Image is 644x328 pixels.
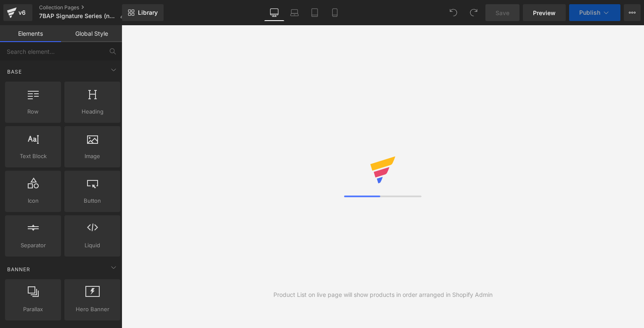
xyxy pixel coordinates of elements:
span: 7BAP Signature Series (new) [39,13,117,19]
span: Preview [533,8,556,17]
button: Redo [465,4,482,21]
button: Undo [445,4,462,21]
a: Mobile [325,4,345,21]
span: Hero Banner [67,305,118,314]
span: Image [67,152,118,161]
span: Banner [6,265,31,273]
span: Button [67,196,118,205]
span: Heading [67,107,118,116]
div: Product List on live page will show products in order arranged in Shopify Admin [273,290,493,299]
span: Icon [8,196,58,205]
span: Parallax [8,305,58,314]
div: v6 [17,7,27,18]
span: Liquid [67,241,118,250]
a: Collection Pages [39,4,133,11]
button: More [624,4,641,21]
a: Preview [523,4,566,21]
span: Library [138,9,158,16]
a: v6 [3,4,32,21]
a: Global Style [61,25,122,42]
button: Publish [569,4,620,21]
a: New Library [122,4,164,21]
a: Laptop [284,4,305,21]
span: Separator [8,241,58,250]
a: Tablet [305,4,325,21]
span: Publish [579,9,600,16]
a: Desktop [264,4,284,21]
span: Row [8,107,58,116]
span: Save [496,8,509,17]
span: Text Block [8,152,58,161]
span: Base [6,68,23,76]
